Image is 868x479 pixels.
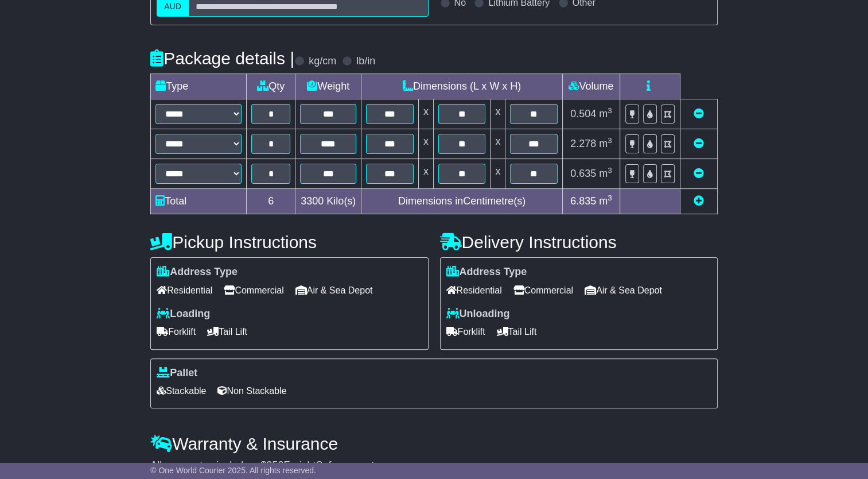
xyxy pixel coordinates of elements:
span: 2.278 [570,138,596,149]
span: Air & Sea Depot [295,281,373,299]
td: x [491,129,505,159]
label: lb/in [356,55,375,68]
span: 250 [266,459,283,471]
label: Loading [157,308,210,320]
span: m [599,138,612,149]
label: Address Type [157,266,238,279]
td: Volume [562,74,620,99]
sup: 3 [608,166,612,175]
sup: 3 [608,136,612,145]
span: Air & Sea Depot [585,281,662,299]
h4: Warranty & Insurance [150,434,718,453]
td: 6 [247,189,295,214]
span: m [599,168,612,179]
label: Unloading [446,308,510,320]
td: x [491,99,505,129]
td: Total [151,189,247,214]
h4: Package details | [150,49,294,68]
span: 0.635 [570,168,596,179]
label: kg/cm [309,55,336,68]
sup: 3 [608,106,612,115]
h4: Delivery Instructions [440,233,718,252]
td: Dimensions in Centimetre(s) [361,189,562,214]
td: x [418,159,433,189]
sup: 3 [608,194,612,202]
span: Stackable [157,382,206,400]
h4: Pickup Instructions [150,233,428,252]
span: 3300 [301,195,324,207]
span: Non Stackable [217,382,286,400]
span: Tail Lift [497,323,537,341]
td: Dimensions (L x W x H) [361,74,562,99]
td: x [418,99,433,129]
a: Remove this item [694,168,704,179]
td: Qty [247,74,295,99]
td: x [418,129,433,159]
a: Remove this item [694,108,704,119]
span: 6.835 [570,195,596,207]
td: Weight [295,74,361,99]
td: Type [151,74,247,99]
span: Commercial [513,281,573,299]
span: Forklift [157,323,196,341]
div: All our quotes include a $ FreightSafe warranty. [150,459,718,472]
span: Forklift [446,323,485,341]
span: Residential [446,281,502,299]
span: © One World Courier 2025. All rights reserved. [150,466,316,475]
label: Pallet [157,367,197,380]
td: Kilo(s) [295,189,361,214]
span: 0.504 [570,108,596,119]
label: Address Type [446,266,527,279]
span: m [599,108,612,119]
td: x [491,159,505,189]
span: Tail Lift [207,323,247,341]
span: m [599,195,612,207]
span: Commercial [224,281,283,299]
a: Add new item [694,195,704,207]
a: Remove this item [694,138,704,149]
span: Residential [157,281,212,299]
